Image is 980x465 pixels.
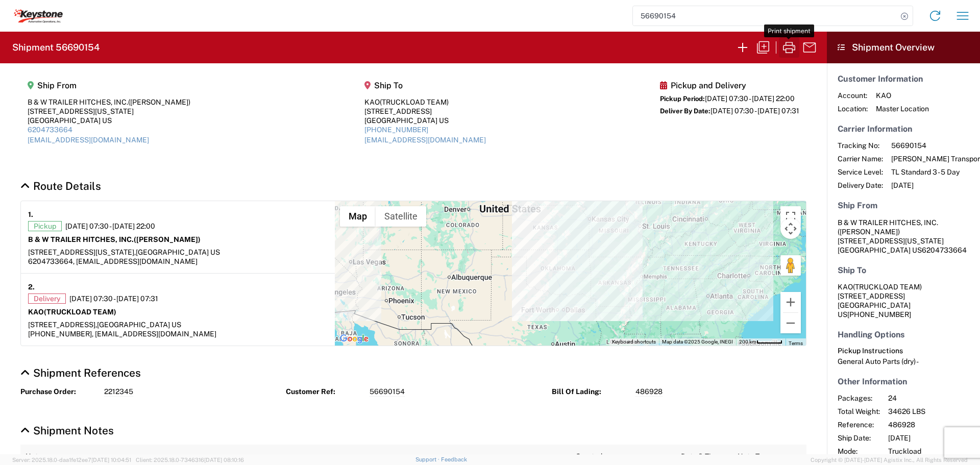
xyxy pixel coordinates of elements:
div: General Auto Parts (dry) - [838,357,969,366]
span: KAO [STREET_ADDRESS] [838,283,922,300]
span: Copyright © [DATE]-[DATE] Agistix Inc., All Rights Reserved [811,455,968,464]
address: [GEOGRAPHIC_DATA] US [838,282,969,319]
button: Toggle fullscreen view [780,206,801,227]
a: Hide Details [20,424,114,437]
span: Account: [838,91,868,100]
button: Drag Pegman onto the map to open Street View [780,255,801,276]
span: Mode: [838,447,880,456]
span: (TRUCKLOAD TEAM) [380,98,449,106]
h5: Ship From [838,201,969,210]
a: [PHONE_NUMBER] [364,126,428,134]
span: (TRUCKLOAD TEAM) [44,308,116,316]
strong: Bill Of Lading: [552,387,628,397]
span: [STREET_ADDRESS], [28,321,97,329]
span: [DATE] 07:30 - [DATE] 07:31 [710,107,799,115]
button: Zoom in [780,292,801,312]
span: Deliver By Date: [660,107,710,115]
span: [DATE] 07:30 - [DATE] 07:31 [69,294,158,303]
strong: 2. [28,281,35,293]
img: Google [337,332,371,346]
span: Delivery Date: [838,181,883,190]
address: [GEOGRAPHIC_DATA] US [838,218,969,255]
div: B & W TRAILER HITCHES, INC. [28,97,190,107]
span: 24 [888,394,975,403]
span: [GEOGRAPHIC_DATA] US [136,248,220,256]
span: [PHONE_NUMBER] [847,310,911,319]
span: KAO [876,91,929,100]
div: [STREET_ADDRESS] [364,107,486,116]
button: Map camera controls [780,218,801,239]
span: Reference: [838,420,880,429]
span: ([PERSON_NAME]) [128,98,190,106]
span: [DATE] 07:30 - [DATE] 22:00 [705,94,795,103]
span: ([PERSON_NAME]) [134,235,201,243]
span: 486928 [888,420,975,429]
strong: Purchase Order: [20,387,97,397]
div: [STREET_ADDRESS][US_STATE] [28,107,190,116]
span: [GEOGRAPHIC_DATA] US [97,321,181,329]
span: Ship Date: [838,433,880,443]
span: [DATE] 07:30 - [DATE] 22:00 [65,222,155,231]
h2: Shipment 56690154 [12,41,100,54]
a: Support [415,456,441,462]
span: Pickup Period: [660,95,705,103]
span: Truckload [888,447,975,456]
button: Zoom out [780,313,801,333]
span: (TRUCKLOAD TEAM) [853,283,922,291]
a: 6204733664 [28,126,72,134]
span: [DATE] [888,433,975,443]
strong: Customer Ref: [286,387,362,397]
h5: Other Information [838,377,969,386]
div: [GEOGRAPHIC_DATA] US [28,116,190,125]
strong: 1. [28,208,33,221]
span: [DATE] 10:04:51 [91,457,131,463]
span: Delivery [28,293,66,304]
span: 2212345 [104,387,133,397]
div: [PHONE_NUMBER], [EMAIL_ADDRESS][DOMAIN_NAME] [28,329,328,338]
button: Show street map [340,206,376,227]
h5: Customer Information [838,74,969,84]
span: Total Weight: [838,407,880,416]
span: Carrier Name: [838,154,883,163]
span: Master Location [876,104,929,113]
a: Open this area in Google Maps (opens a new window) [337,332,371,346]
span: 34626 LBS [888,407,975,416]
button: Keyboard shortcuts [612,338,656,346]
span: Tracking No: [838,141,883,150]
span: 6204733664 [922,246,967,254]
span: Packages: [838,394,880,403]
h5: Pickup and Delivery [660,81,799,90]
div: KAO [364,97,486,107]
strong: B & W TRAILER HITCHES, INC. [28,235,201,243]
span: 56690154 [370,387,405,397]
strong: KAO [28,308,116,316]
span: 486928 [635,387,663,397]
h5: Handling Options [838,330,969,339]
button: Map Scale: 200 km per 47 pixels [736,338,786,346]
h5: Ship To [838,265,969,275]
div: 6204733664, [EMAIL_ADDRESS][DOMAIN_NAME] [28,257,328,266]
span: Server: 2025.18.0-daa1fe12ee7 [12,457,131,463]
span: Service Level: [838,167,883,177]
span: Client: 2025.18.0-7346316 [136,457,244,463]
h5: Ship To [364,81,486,90]
button: Show satellite imagery [376,206,426,227]
a: [EMAIL_ADDRESS][DOMAIN_NAME] [28,136,149,144]
a: Hide Details [20,366,141,379]
span: 200 km [739,339,756,345]
input: Shipment, tracking or reference number [633,6,897,26]
h5: Carrier Information [838,124,969,134]
span: [STREET_ADDRESS][US_STATE] [838,237,944,245]
span: Map data ©2025 Google, INEGI [662,339,733,345]
a: Feedback [441,456,467,462]
h5: Ship From [28,81,190,90]
span: [STREET_ADDRESS][US_STATE], [28,248,136,256]
a: Hide Details [20,180,101,192]
span: [DATE] 08:10:16 [204,457,244,463]
span: B & W TRAILER HITCHES, INC. [838,218,938,227]
h6: Pickup Instructions [838,347,969,355]
header: Shipment Overview [827,32,980,63]
span: Location: [838,104,868,113]
div: [GEOGRAPHIC_DATA] US [364,116,486,125]
a: Terms [789,340,803,346]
